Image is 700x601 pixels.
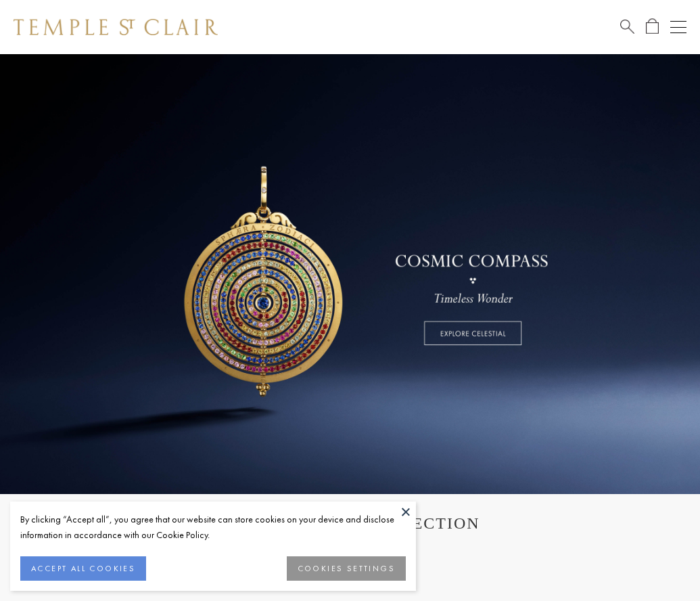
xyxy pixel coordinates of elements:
a: Open Shopping Bag [646,18,659,35]
button: ACCEPT ALL COOKIES [20,556,146,581]
button: COOKIES SETTINGS [287,556,406,581]
a: Search [620,18,634,35]
button: Open navigation [670,19,686,35]
img: Temple St. Clair [14,19,218,35]
div: By clicking “Accept all”, you agree that our website can store cookies on your device and disclos... [20,512,406,543]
